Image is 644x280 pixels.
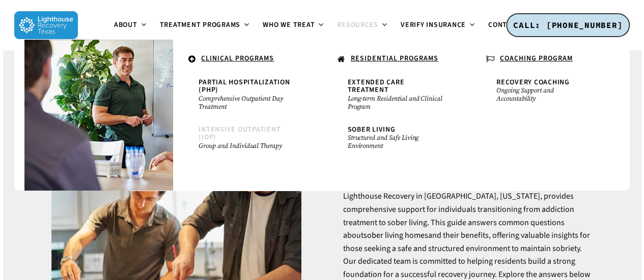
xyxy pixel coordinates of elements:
u: CLINICAL PROGRAMS [201,53,274,64]
a: About [108,21,154,29]
span: Lighthouse Recovery in [GEOGRAPHIC_DATA], [US_STATE], provides comprehensive support for individu... [343,191,574,241]
span: Verify Insurance [401,20,466,30]
span: Intensive Outpatient (IOP) [199,125,281,142]
a: Treatment Programs [154,21,257,29]
small: Group and Individual Therapy [199,142,296,150]
span: Sober Living [348,125,396,135]
span: About [114,20,137,30]
a: Sober LivingStructured and Safe Living Environment [343,121,451,155]
small: Long-term Residential and Clinical Program [348,95,445,111]
span: . [40,53,42,64]
a: . [35,50,163,68]
a: sober living homes [363,230,428,241]
span: CALL: [PHONE_NUMBER] [513,20,623,30]
span: Resources [337,20,378,30]
a: CLINICAL PROGRAMS [183,50,312,69]
span: Contact [488,20,520,30]
small: Ongoing Support and Accountability [496,86,594,103]
span: Recovery Coaching [496,77,570,87]
a: Verify Insurance [395,21,482,29]
img: Lighthouse Recovery Texas [14,11,78,39]
u: RESIDENTIAL PROGRAMS [351,53,438,64]
a: RESIDENTIAL PROGRAMS [332,50,461,69]
span: Treatment Programs [160,20,241,30]
a: CALL: [PHONE_NUMBER] [506,13,630,38]
a: Resources [331,21,395,29]
span: Extended Care Treatment [348,77,405,95]
a: Intensive Outpatient (IOP)Group and Individual Therapy [193,121,301,155]
span: Partial Hospitalization (PHP) [199,77,290,95]
a: Extended Care TreatmentLong-term Residential and Clinical Program [343,74,451,116]
small: Comprehensive Outpatient Day Treatment [199,95,296,111]
u: COACHING PROGRAM [500,53,573,64]
a: Who We Treat [257,21,331,29]
a: Contact [482,21,536,29]
small: Structured and Safe Living Environment [348,134,445,150]
a: Recovery CoachingOngoing Support and Accountability [491,74,599,108]
a: COACHING PROGRAM [481,50,609,69]
a: Partial Hospitalization (PHP)Comprehensive Outpatient Day Treatment [193,74,301,116]
span: Who We Treat [263,20,315,30]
